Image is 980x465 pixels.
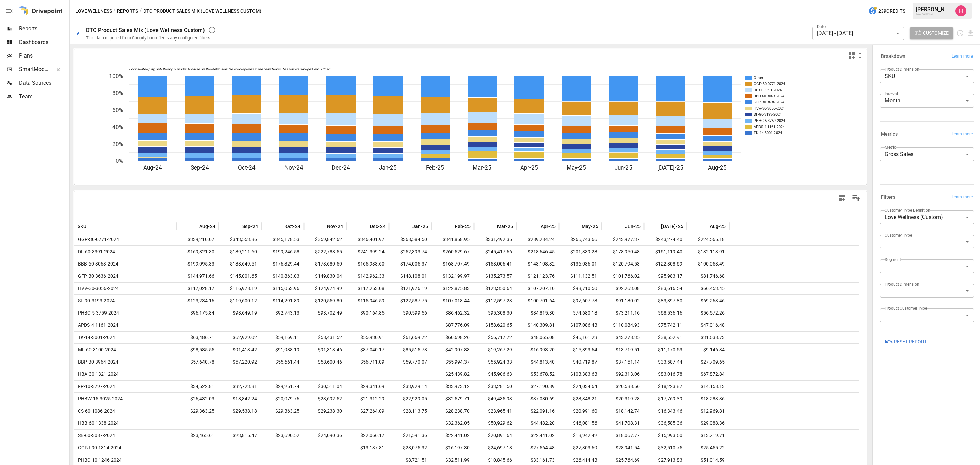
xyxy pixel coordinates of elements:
span: $56,717.72 [477,332,513,343]
button: Sort [530,222,540,231]
label: Product Dimension [885,281,919,287]
text: 0% [116,157,123,164]
text: Oct-24 [238,164,256,171]
button: 239Credits [866,5,908,17]
span: $13,719.51 [605,344,641,356]
span: $83,016.78 [648,368,683,380]
span: HBA-30-1321-2024 [75,371,119,377]
span: $112,597.23 [477,295,513,307]
span: $81,746.68 [690,270,726,282]
span: $189,211.60 [222,246,258,258]
text: TK-14-3001-2024 [754,131,782,135]
span: $241,399.24 [350,246,386,258]
button: Customize [910,27,954,39]
span: $45,906.63 [477,368,513,380]
span: $289,284.24 [520,234,556,245]
span: $245,417.66 [477,246,513,258]
span: $95,983.17 [648,270,683,282]
text: Other [754,76,763,80]
span: $9,146.34 [690,344,726,356]
label: Customer Type Definition [885,207,930,213]
span: $37,080.69 [520,393,556,405]
span: $24,034.64 [562,381,598,392]
span: Oct-24 [285,223,300,230]
label: Product Dimension [885,66,919,72]
span: $260,529.67 [435,246,471,258]
span: $199,246.58 [265,246,300,258]
span: $91,413.42 [222,344,258,356]
span: $83,616.54 [648,283,683,294]
span: $28,113.75 [392,405,428,417]
text: HVV-30-3056-2024 [754,106,785,111]
span: ML-60-3100-2024 [75,347,116,352]
img: Hayley Rovet [955,5,966,16]
span: $149,830.04 [307,270,343,282]
span: $93,702.49 [307,307,343,319]
text: GFP-30-3636-2024 [754,100,784,105]
span: $331,492.35 [477,234,513,245]
h6: Metrics [881,131,898,138]
span: $53,678.52 [520,368,556,380]
text: APDS-4-1161-2024 [754,125,785,129]
span: $33,929.14 [392,381,428,392]
span: $22,929.05 [392,393,428,405]
span: $176,329.44 [265,258,300,270]
div: This data is pulled from Shopify but reflects any configured filters. [86,35,211,41]
text: May-25 [567,164,586,171]
span: $135,273.57 [477,270,513,282]
span: $91,313.46 [307,344,343,356]
span: $123,350.64 [477,283,513,294]
span: $55,924.33 [477,356,513,368]
button: Download report [967,29,975,37]
label: Metric [885,144,896,150]
button: Hayley Rovet [951,1,970,20]
span: $11,170.53 [648,344,683,356]
span: Mar-25 [497,223,513,230]
span: $67,872.84 [690,368,726,380]
span: $32,579.71 [435,393,471,405]
span: $17,769.39 [648,393,683,405]
span: $60,698.26 [435,332,471,343]
span: GGP-30-0771-2024 [75,237,119,242]
span: $84,815.30 [520,307,556,319]
button: Sort [360,222,369,231]
div: A chart. [74,62,859,185]
span: $62,929.02 [222,332,258,343]
span: $173,680.50 [307,258,343,270]
span: $27,190.89 [520,381,556,392]
span: $107,018.44 [435,295,471,307]
span: $144,971.66 [180,270,215,282]
span: $178,950.48 [605,246,641,258]
button: Sort [571,222,581,231]
span: $100,701.64 [520,295,556,307]
span: $140,309.81 [520,319,556,331]
button: Love Wellness [75,7,112,15]
span: $42,907.83 [435,344,471,356]
span: $121,976.19 [392,283,428,294]
button: Sort [445,222,454,231]
span: $92,263.08 [605,283,641,294]
span: $29,363.25 [265,405,300,417]
span: $142,962.33 [350,270,386,282]
span: $56,572.26 [690,307,726,319]
span: FP-10-3797-2024 [75,384,115,389]
span: Nov-24 [327,223,343,230]
span: $18,223.87 [648,381,683,392]
text: 20% [112,141,123,147]
text: Dec-24 [332,164,350,171]
text: PHBC-5-3759-2024 [754,118,785,123]
button: Sort [700,222,709,231]
label: Segment [885,257,901,262]
span: $43,278.35 [605,332,641,343]
span: $115,053.96 [265,283,300,294]
h6: Breakdown [881,53,905,60]
span: $140,863.03 [265,270,300,282]
span: $124,974.99 [307,283,343,294]
span: $100,058.49 [690,258,726,270]
span: $114,291.89 [265,295,300,307]
span: $48,065.08 [520,332,556,343]
span: $33,281.50 [477,381,513,392]
span: $33,973.12 [435,381,471,392]
span: $58,431.52 [307,332,343,343]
